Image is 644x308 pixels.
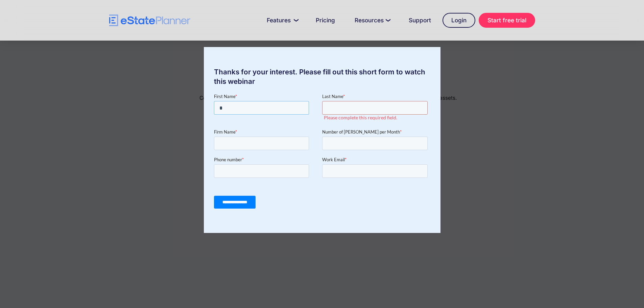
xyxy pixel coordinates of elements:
[347,14,397,27] a: Resources
[109,15,190,26] a: home
[204,67,440,86] div: Thanks for your interest. Please fill out this short form to watch this webinar
[214,93,430,213] iframe: Form 0
[401,14,439,27] a: Support
[479,13,535,28] a: Start free trial
[443,13,475,28] a: Login
[308,14,343,27] a: Pricing
[259,14,304,27] a: Features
